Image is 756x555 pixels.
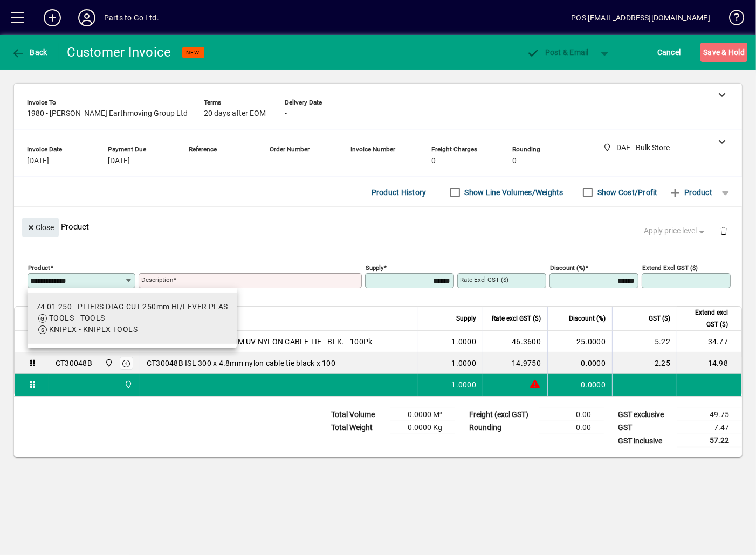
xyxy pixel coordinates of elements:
td: GST [613,421,677,434]
mat-label: Product [28,264,50,272]
button: Post & Email [521,43,594,62]
td: 0.0000 [547,352,612,374]
span: Apply price level [644,225,707,237]
span: 20 days after EOM [204,109,266,118]
label: Show Line Volumes/Weights [463,187,563,198]
span: Cancel [657,44,681,61]
div: Parts to Go Ltd. [104,9,159,26]
span: - [285,109,287,118]
span: NEW [187,49,200,56]
span: 1.0000 [452,358,477,369]
div: 74 01 250 - PLIERS DIAG CUT 250mm HI/LEVER PLAS [36,301,228,313]
span: 0 [512,157,517,165]
mat-label: Rate excl GST ($) [460,276,508,283]
button: Product History [367,183,431,202]
mat-label: Description [141,276,173,283]
span: ave & Hold [703,44,745,61]
button: Cancel [655,43,684,62]
mat-label: Supply [366,264,383,272]
span: S [703,48,707,57]
mat-label: Discount (%) [550,264,585,272]
div: POS [EMAIL_ADDRESS][DOMAIN_NAME] [571,9,710,26]
span: [DATE] [27,157,49,165]
td: Rounding [464,421,539,434]
label: Show Cost/Profit [595,187,658,198]
span: CT38076B ISL 380 X 7.6MM UV NYLON CABLE TIE - BLK. - 100Pk [147,336,373,347]
td: Total Volume [326,408,390,421]
span: [DATE] [108,157,130,165]
span: CT30048B ISL 300 x 4.8mm nylon cable tie black x 100 [147,358,335,369]
button: Profile [70,8,104,27]
span: Close [26,219,54,237]
span: GST ($) [649,313,670,324]
button: Add [35,8,70,27]
td: 0.0000 [547,374,612,396]
td: GST inclusive [613,434,677,448]
div: 14.9750 [490,358,541,369]
span: ost & Email [526,48,589,57]
button: Close [22,218,59,237]
app-page-header-button: Delete [711,226,737,235]
td: 7.47 [677,421,742,434]
span: 0 [431,157,436,165]
span: 1.0000 [452,379,477,390]
span: Supply [456,313,476,324]
span: - [270,157,272,165]
span: 1.0000 [452,336,477,347]
span: TOOLS - TOOLS [49,314,105,322]
span: Discount (%) [569,313,606,324]
td: 2.25 [612,352,677,374]
td: 0.0000 M³ [390,408,455,421]
a: Knowledge Base [721,2,743,37]
button: Back [9,43,50,62]
div: 46.3600 [490,336,541,347]
button: Apply price level [640,221,711,241]
td: 49.75 [677,408,742,421]
span: DAE - Bulk Store [102,357,114,369]
span: 1980 - [PERSON_NAME] Earthmoving Group Ltd [27,109,188,118]
td: Total Weight [326,421,390,434]
td: 0.0000 Kg [390,421,455,434]
div: Customer Invoice [67,44,171,61]
app-page-header-button: Close [19,222,61,232]
td: GST exclusive [613,408,677,421]
td: 0.00 [539,408,604,421]
mat-option: 74 01 250 - PLIERS DIAG CUT 250mm HI/LEVER PLAS [28,293,237,344]
span: DAE - Bulk Store [121,379,134,391]
span: - [350,157,353,165]
span: Extend excl GST ($) [684,307,728,330]
td: 57.22 [677,434,742,448]
td: Freight (excl GST) [464,408,539,421]
button: Delete [711,218,737,244]
button: Save & Hold [700,43,747,62]
mat-label: Extend excl GST ($) [642,264,698,272]
span: Back [11,48,47,57]
span: KNIPEX - KNIPEX TOOLS [49,325,138,334]
span: P [545,48,550,57]
span: Rate excl GST ($) [492,313,541,324]
td: 14.98 [677,352,741,374]
span: Product History [372,184,427,201]
div: Product [14,207,742,246]
td: 5.22 [612,331,677,352]
span: - [189,157,191,165]
td: 0.00 [539,421,604,434]
td: 34.77 [677,331,741,352]
div: CT30048B [56,358,92,369]
td: 25.0000 [547,331,612,352]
